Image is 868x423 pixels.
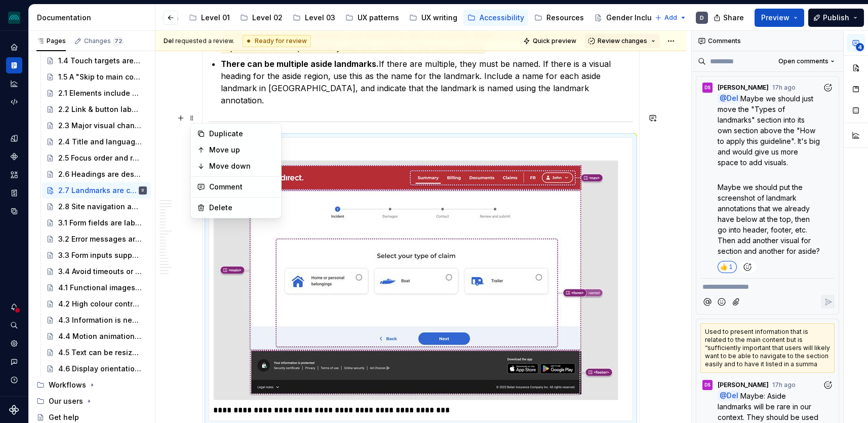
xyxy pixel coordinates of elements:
[58,315,142,325] div: 4.3 Information is never communicated with only visual cues
[164,37,174,45] span: Del
[8,12,20,24] img: 418c6d47-6da6-4103-8b13-b5999f8989a1.png
[606,13,667,23] div: Gender Inclusion
[856,43,864,51] span: 4
[6,39,22,55] a: Home
[42,85,151,101] a: 2.1 Elements include accessibility info in their code
[42,263,151,280] a: 3.4 Avoid timeouts or enable user to extend time limits
[58,169,142,179] div: 2.6 Headings are descriptive and structure the logic of the page
[778,57,828,65] span: Open comments
[6,354,22,370] button: Contact support
[58,234,142,244] div: 3.2 Error messages are announced by a screen reader
[42,199,151,215] a: 2.8 Site navigation and UI are consistent
[209,145,275,155] div: Move up
[58,331,142,341] div: 4.4 Motion animations are brief and can be disabled
[42,215,151,231] a: 3.1 Form fields are labelled and grouped in code
[164,37,234,45] span: requested a review.
[6,94,22,110] a: Code automation
[42,134,151,150] a: 2.4 Title and language are declared for every page
[727,94,738,103] span: Del
[252,13,283,23] div: Level 02
[42,118,151,134] a: 2.3 Major visual changes on a page are indicated to screen reader users
[704,381,711,389] div: DS
[6,148,22,165] a: Components
[718,93,740,103] span: @
[700,323,835,373] div: Used to present information that is related to the main content but is “sufficiently important th...
[58,88,142,98] div: 2.1 Elements include accessibility info in their code
[209,161,275,171] div: Move down
[708,9,751,27] button: Share
[730,295,743,309] button: Attach files
[58,348,142,358] div: 4.5 Text can be resized and zoomed without affecting content flow
[32,393,151,409] div: Our users
[58,299,142,309] div: 4.2 High colour contrast is used for text, interactive elements, icons, diagrams
[652,11,690,25] button: Add
[221,59,379,69] strong: There can be multiple aside landmarks.
[42,247,151,263] a: 3.3 Form inputs support placeholder hints, autofill, autocomplete and prefill
[49,412,79,422] div: Get help
[6,75,22,92] div: Analytics
[723,13,744,23] span: Share
[755,9,804,27] button: Preview
[6,185,22,201] a: Storybook stories
[9,405,19,415] svg: Supernova Logo
[463,10,528,26] a: Accessibility
[32,377,151,393] div: Workflows
[808,9,864,27] button: Publish
[405,10,461,26] a: UX writing
[42,101,151,118] a: 2.2 Link & button labels clearly communicate purpose
[718,381,769,389] span: [PERSON_NAME]
[546,13,584,23] div: Resources
[142,185,144,196] div: D
[421,13,457,23] div: UX writing
[718,261,737,273] button: 1 reaction, react with 👍️
[42,312,151,328] a: 4.3 Information is never communicated with only visual cues
[664,14,677,22] span: Add
[761,13,790,23] span: Preview
[823,13,849,23] span: Publish
[341,10,403,26] a: UX patterns
[590,10,671,26] a: Gender Inclusion
[58,266,142,277] div: 3.4 Avoid timeouts or enable user to extend time limits
[715,295,729,309] button: Add emoji
[6,130,22,146] a: Design tokens
[774,54,839,68] button: Open comments
[718,84,769,92] span: [PERSON_NAME]
[36,37,66,45] div: Pages
[6,335,22,352] a: Settings
[58,137,142,147] div: 2.4 Title and language are declared for every page
[700,14,704,22] div: D
[58,121,142,131] div: 2.3 Major visual changes on a page are indicated to screen reader users
[718,94,822,167] span: Maybe we should just move the "Types of landmarks" section into its own section above the "How to...
[42,182,151,199] a: 2.7 Landmarks are correctly specifiedD
[58,218,142,228] div: 3.1 Form fields are labelled and grouped in code
[42,231,151,247] a: 3.2 Error messages are announced by a screen reader
[58,72,142,82] div: 1.5 A "Skip to main content" link is available
[729,263,733,271] span: 1
[58,56,142,66] div: 1.4 Touch targets are at least 24 x 24 pixels
[42,150,151,166] a: 2.5 Focus order and reading order are logical
[42,69,151,85] a: 1.5 A "Skip to main content" link is available
[58,185,137,196] div: 2.7 Landmarks are correctly specified
[58,250,142,260] div: 3.3 Form inputs support placeholder hints, autofill, autocomplete and prefill
[6,317,22,333] button: Search ⌘K
[700,278,835,292] div: Composer editor
[727,392,738,400] span: Del
[113,37,124,45] span: 72
[718,391,740,401] span: @
[6,203,22,219] a: Data sources
[58,104,142,114] div: 2.2 Link & button labels clearly communicate purpose
[6,167,22,183] div: Assets
[692,31,843,51] div: Comments
[221,58,633,106] p: If there are multiple, they must be named. If there is a visual heading for the aside region, use...
[704,84,711,92] div: DS
[42,296,151,312] a: 4.2 High colour contrast is used for text, interactive elements, icons, diagrams
[58,283,142,293] div: 4.1 Functional images have descriptions, decorative images are skipped
[585,34,660,48] button: Review changes
[243,35,311,47] div: Ready for review
[209,129,275,139] div: Duplicate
